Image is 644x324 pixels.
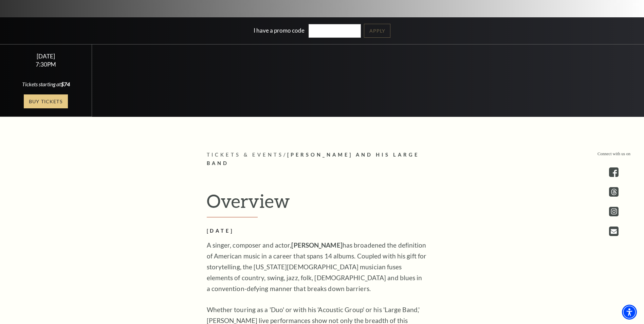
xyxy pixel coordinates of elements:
label: I have a promo code [254,26,305,34]
p: A singer, composer and actor, has broadened the definition of American music in a career that spa... [207,240,427,294]
span: $74 [61,81,70,87]
span: [PERSON_NAME] and his Large Band [207,152,420,166]
a: Open this option - open in a new tab [609,227,619,236]
a: instagram - open in a new tab [609,207,619,216]
a: facebook - open in a new tab [609,167,619,177]
div: [DATE] [8,53,84,60]
strong: [PERSON_NAME] [291,241,342,249]
a: Buy Tickets [24,94,68,108]
div: Tickets starting at [8,80,84,88]
span: Tickets & Events [207,152,284,158]
p: Connect with us on [597,151,630,157]
h2: [DATE] [207,227,427,235]
div: 7:30PM [8,61,84,67]
h2: Overview [207,190,438,218]
div: Accessibility Menu [622,305,637,320]
a: threads.com - open in a new tab [609,187,619,197]
p: / [207,151,438,168]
